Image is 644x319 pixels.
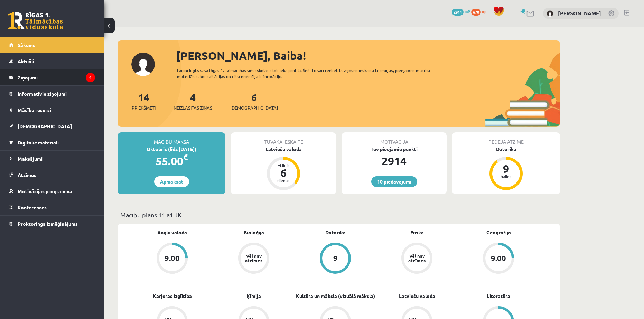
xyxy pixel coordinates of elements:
[491,254,506,262] div: 9.00
[244,229,264,236] a: Bioloģija
[18,69,95,85] legend: Ziņojumi
[333,254,338,262] div: 9
[120,210,557,219] p: Mācību plāns 11.a1 JK
[482,9,486,14] span: xp
[9,199,95,215] a: Konferences
[9,134,95,150] a: Digitālie materiāli
[9,167,95,183] a: Atzīmes
[183,152,188,162] span: €
[231,146,336,153] div: Latviešu valoda
[273,167,294,178] div: 6
[273,178,294,182] div: dienas
[118,132,225,146] div: Mācību maksa
[18,172,36,178] span: Atzīmes
[230,91,278,111] a: 6[DEMOGRAPHIC_DATA]
[18,139,59,146] span: Digitālie materiāli
[18,188,72,194] span: Motivācijas programma
[213,243,295,275] a: Vēl nav atzīmes
[8,12,63,29] a: Rīgas 1. Tālmācības vidusskola
[118,153,225,169] div: 55.00
[176,47,560,64] div: [PERSON_NAME], Baiba!
[18,123,72,129] span: [DEMOGRAPHIC_DATA]
[18,151,95,167] legend: Maksājumi
[452,9,470,14] a: 2914 mP
[9,53,95,69] a: Aktuāli
[177,67,442,79] div: Laipni lūgts savā Rīgas 1. Tālmācības vidusskolas skolnieka profilā. Šeit Tu vari redzēt tuvojošo...
[18,86,95,102] legend: Informatīvie ziņojumi
[487,292,510,300] a: Literatūra
[174,91,212,111] a: 4Neizlasītās ziņas
[496,174,516,178] div: balles
[231,146,336,191] a: Latviešu valoda Atlicis 6 dienas
[452,146,560,153] div: Datorika
[244,254,263,263] div: Vēl nav atzīmes
[165,254,180,262] div: 9.00
[18,204,47,210] span: Konferences
[18,107,51,113] span: Mācību resursi
[9,118,95,134] a: [DEMOGRAPHIC_DATA]
[342,153,447,169] div: 2914
[452,9,464,16] span: 2914
[9,37,95,53] a: Sākums
[9,86,95,102] a: Informatīvie ziņojumi
[407,254,427,263] div: Vēl nav atzīmes
[376,243,458,275] a: Vēl nav atzīmes
[18,58,34,64] span: Aktuāli
[9,69,95,85] a: Ziņojumi4
[371,176,417,187] a: 10 piedāvājumi
[9,216,95,232] a: Proktoringa izmēģinājums
[153,292,192,300] a: Karjeras izglītība
[273,163,294,167] div: Atlicis
[410,229,424,236] a: Fizika
[465,9,470,14] span: mP
[325,229,346,236] a: Datorika
[9,102,95,118] a: Mācību resursi
[458,243,539,275] a: 9.00
[471,9,481,16] span: 670
[296,292,375,300] a: Kultūra un māksla (vizuālā māksla)
[9,151,95,167] a: Maksājumi
[471,9,490,14] a: 670 xp
[452,146,560,191] a: Datorika 9 balles
[486,229,511,236] a: Ģeogrāfija
[18,42,35,48] span: Sākums
[9,183,95,199] a: Motivācijas programma
[86,73,95,82] i: 4
[342,146,447,153] div: Tev pieejamie punkti
[18,221,78,227] span: Proktoringa izmēģinājums
[496,163,516,174] div: 9
[246,292,261,300] a: Ķīmija
[547,10,553,17] img: Baiba Gertnere
[295,243,376,275] a: 9
[157,229,187,236] a: Angļu valoda
[342,132,447,146] div: Motivācija
[558,10,601,17] a: [PERSON_NAME]
[231,132,336,146] div: Tuvākā ieskaite
[131,243,213,275] a: 9.00
[230,104,278,111] span: [DEMOGRAPHIC_DATA]
[132,104,156,111] span: Priekšmeti
[174,104,212,111] span: Neizlasītās ziņas
[154,176,189,187] a: Apmaksāt
[399,292,435,300] a: Latviešu valoda
[132,91,156,111] a: 14Priekšmeti
[118,146,225,153] div: Oktobris (līdz [DATE])
[452,132,560,146] div: Pēdējā atzīme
